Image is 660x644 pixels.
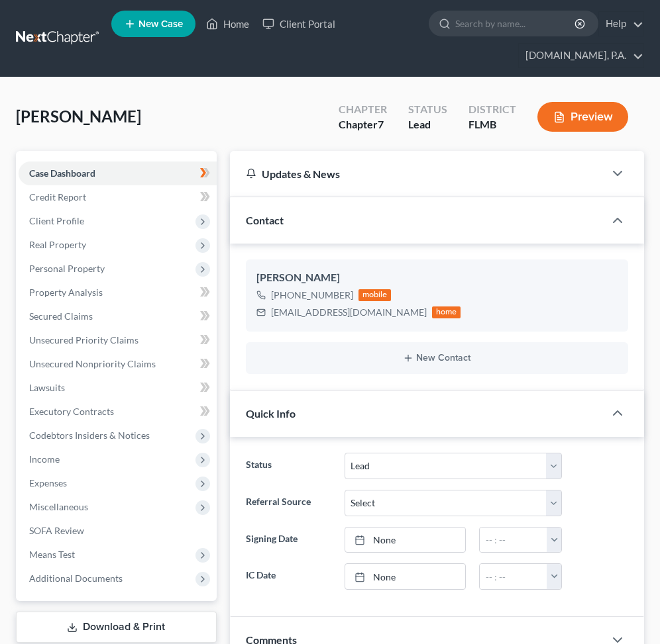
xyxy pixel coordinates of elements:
button: Preview [537,102,628,132]
a: [DOMAIN_NAME], P.A. [519,44,643,68]
span: Credit Report [29,191,86,203]
label: IC Date [239,563,338,590]
a: Unsecured Priority Claims [19,328,217,352]
span: Additional Documents [29,573,123,584]
div: Chapter [339,117,387,132]
input: Search by name... [455,11,577,36]
a: SOFA Review [19,519,217,543]
div: mobile [358,289,392,301]
input: -- : -- [480,564,547,589]
a: Secured Claims [19,304,217,328]
a: Credit Report [19,185,217,209]
span: Means Test [29,549,75,560]
span: Expenses [29,477,67,488]
div: Status [408,102,447,117]
span: Income [29,453,60,465]
div: FLMB [468,117,516,132]
span: New Case [138,19,183,29]
a: Executory Contracts [19,400,217,424]
a: Client Portal [256,12,342,36]
span: Lawsuits [29,382,65,393]
div: Chapter [339,102,387,117]
label: Referral Source [239,490,338,516]
div: home [432,306,461,318]
div: District [468,102,516,117]
span: Contact [246,214,284,226]
span: SOFA Review [29,525,84,536]
span: Client Profile [29,215,84,226]
button: New Contact [256,353,618,363]
div: Updates & News [246,167,588,181]
a: Lawsuits [19,376,217,400]
input: -- : -- [480,528,547,553]
a: Unsecured Nonpriority Claims [19,352,217,376]
span: Executory Contracts [29,406,114,417]
div: [PHONE_NUMBER] [271,289,353,302]
span: Miscellaneous [29,501,88,512]
a: None [345,564,465,589]
div: [PERSON_NAME] [256,270,618,286]
a: Help [599,12,643,36]
span: Quick Info [246,407,296,420]
label: Status [239,453,338,479]
span: [PERSON_NAME] [16,107,141,126]
span: Codebtors Insiders & Notices [29,430,150,441]
span: Unsecured Nonpriority Claims [29,358,156,369]
a: Case Dashboard [19,161,217,185]
a: Download & Print [16,612,217,643]
span: Case Dashboard [29,167,95,179]
span: Property Analysis [29,287,103,298]
span: Secured Claims [29,310,93,322]
span: Personal Property [29,263,105,274]
span: Unsecured Priority Claims [29,334,138,345]
div: [EMAIL_ADDRESS][DOMAIN_NAME] [271,306,427,319]
div: Lead [408,117,447,132]
span: Real Property [29,239,86,250]
a: Home [199,12,256,36]
label: Signing Date [239,527,338,553]
a: Property Analysis [19,281,217,304]
a: None [345,528,465,553]
span: 7 [378,118,384,130]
